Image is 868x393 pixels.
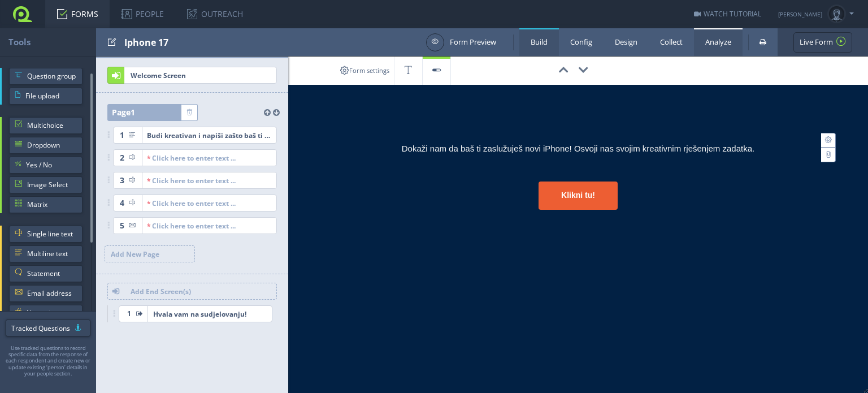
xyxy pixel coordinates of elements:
[9,226,83,243] a: Single line text
[120,217,124,234] span: 5
[9,285,83,302] a: Email address
[27,68,77,85] span: Question group
[539,182,618,210] div: Klikni tu!
[426,33,496,51] a: Form Preview
[694,28,743,56] a: Analyze
[8,28,96,56] div: Tools
[9,176,83,193] a: Image Select
[27,137,77,154] span: Dropdown
[9,265,83,282] a: Statement
[120,149,124,166] span: 2
[9,157,83,174] a: Yes / No
[402,144,754,153] span: Dokaži nam da baš ti zaslužuješ novi iPhone! Osvoji nas svojim kreativnim rješenjem zadatka.
[9,245,83,262] a: Multiline text
[26,157,77,174] span: Yes / No
[9,196,83,213] a: Matrix
[127,305,131,322] span: 1
[124,28,420,56] div: Iphone 17
[9,68,83,85] a: Question group
[125,283,276,299] span: Add End Screen(s)
[105,246,194,262] span: Add New Page
[25,88,77,105] span: File upload
[335,57,394,85] a: Form settings
[120,127,124,144] span: 1
[9,117,83,134] a: Multichoice
[112,104,135,121] span: Page
[559,28,604,56] a: Config
[9,88,83,105] a: File upload
[120,195,124,211] span: 4
[694,9,761,19] a: WATCH TUTORIAL
[147,127,272,143] div: Budi kreativan i napiši zašto baš ti trebaš osvojiti novi iPhone [DATE]
[181,105,197,120] a: Delete page
[793,32,852,53] a: Live Form
[27,245,77,262] span: Multiline text
[519,28,559,56] a: Build
[27,176,77,193] span: Image Select
[27,117,77,134] span: Multichoice
[27,226,77,243] span: Single line text
[147,306,272,322] span: Hvala vam na sudjelovanju!
[27,265,77,282] span: Statement
[9,137,83,154] a: Dropdown
[120,172,124,189] span: 3
[27,196,77,213] span: Matrix
[131,107,135,118] span: 1
[107,35,116,49] span: Edit
[9,305,83,322] a: Numeric
[604,28,649,56] a: Design
[649,28,694,56] a: Collect
[125,67,276,83] span: Welcome Screen
[27,285,77,302] span: Email address
[6,319,90,336] a: Tracked Questions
